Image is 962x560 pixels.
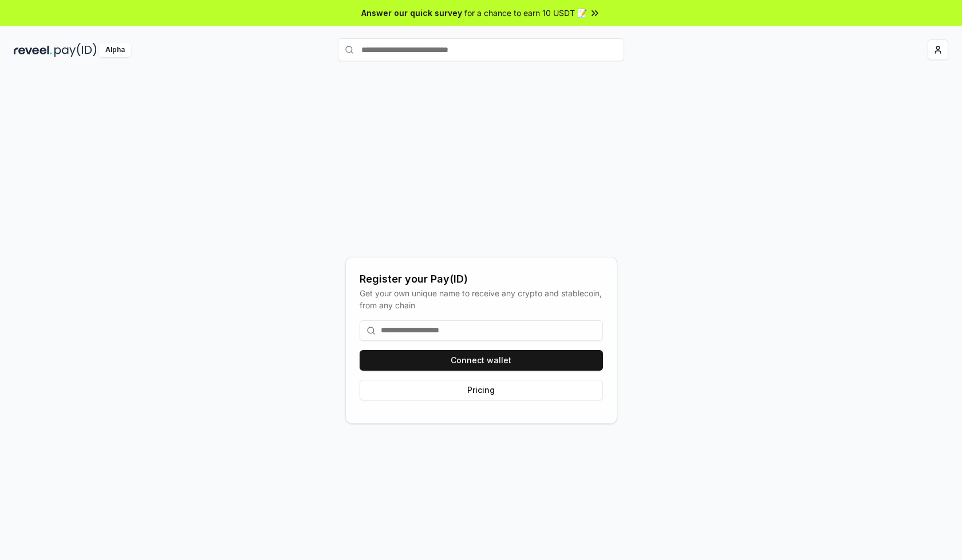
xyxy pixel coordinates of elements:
[54,43,97,57] img: pay_id
[360,271,603,287] div: Register your Pay(ID)
[361,7,462,19] span: Answer our quick survey
[360,287,603,311] div: Get your own unique name to receive any crypto and stablecoin, from any chain
[14,43,52,57] img: reveel_dark
[464,7,587,19] span: for a chance to earn 10 USDT 📝
[99,43,131,57] div: Alpha
[360,380,603,400] button: Pricing
[360,350,603,371] button: Connect wallet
